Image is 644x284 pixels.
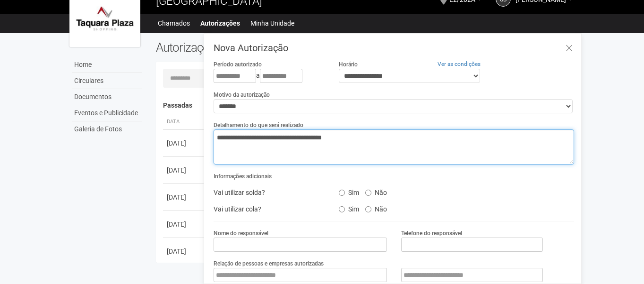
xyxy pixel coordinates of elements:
[72,73,142,89] a: Circulares
[206,185,331,200] div: Vai utilizar solda?
[438,61,481,67] a: Ver as condições
[72,89,142,105] a: Documentos
[72,57,142,73] a: Home
[200,17,240,30] a: Autorizações
[163,114,206,130] th: Data
[401,229,462,238] label: Telefone do responsável
[167,165,202,175] div: [DATE]
[167,192,202,202] div: [DATE]
[214,121,303,129] label: Detalhamento do que será realizado
[163,102,568,109] h4: Passadas
[214,229,268,238] label: Nome do responsável
[339,190,345,196] input: Sim
[339,185,359,197] label: Sim
[156,40,358,55] h2: Autorizações
[250,17,294,30] a: Minha Unidade
[214,43,574,53] h3: Nova Autorização
[339,202,359,213] label: Sim
[214,91,270,99] label: Motivo da autorização
[158,17,190,30] a: Chamados
[167,220,202,229] div: [DATE]
[206,202,331,216] div: Vai utilizar cola?
[72,105,142,121] a: Eventos e Publicidade
[365,185,387,197] label: Não
[214,60,262,69] label: Período autorizado
[72,121,142,137] a: Galeria de Fotos
[214,172,272,181] label: Informações adicionais
[339,206,345,212] input: Sim
[167,247,202,256] div: [DATE]
[365,206,371,212] input: Não
[214,259,324,268] label: Relação de pessoas e empresas autorizadas
[167,138,202,148] div: [DATE]
[365,190,371,196] input: Não
[214,69,324,83] div: a
[365,202,387,213] label: Não
[339,60,358,69] label: Horário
